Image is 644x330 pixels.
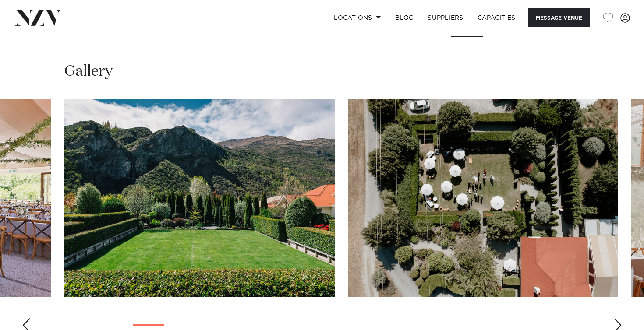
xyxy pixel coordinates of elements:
[327,8,388,27] a: Locations
[64,99,335,297] swiper-slide: 5 / 30
[528,8,590,27] button: Message Venue
[388,8,421,27] a: BLOG
[471,8,523,27] a: Capacities
[421,8,470,27] a: SUPPLIERS
[64,62,113,81] h2: Gallery
[348,99,618,297] swiper-slide: 6 / 30
[14,10,62,25] img: nzv-logo.png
